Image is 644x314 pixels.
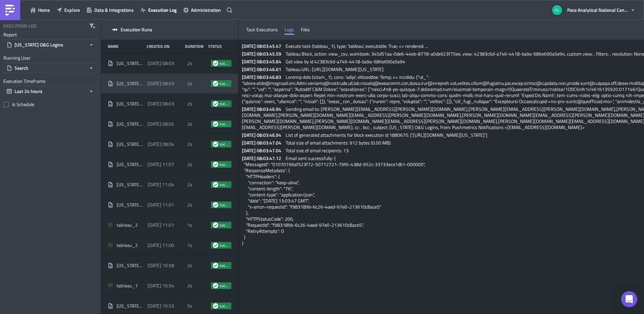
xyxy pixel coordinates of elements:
[242,155,425,247] span: Email sent successfully: { "MessageId": "01070199af523f72-50712721-79f6-438d-952c-33733ece1db1-00...
[3,63,97,73] button: Search
[286,66,384,73] span: Tableau URL: [URL][DOMAIN_NAME][US_STATE]
[567,6,628,13] span: Pace Analytical National Center for Testing and Innovation
[3,32,97,38] label: Report
[213,222,218,228] span: success
[187,141,192,147] span: 2s
[53,5,83,15] button: Explore
[213,202,218,208] span: success
[213,263,218,268] span: success
[213,283,218,288] span: success
[117,81,144,87] span: [US_STATE] O&G Logins
[220,61,229,66] span: success
[14,88,42,95] span: Last 24 hours
[551,4,563,16] img: Avatar
[242,50,285,57] span: [DATE] 08:03:45.59
[148,202,174,208] span: [DATE] 11:01
[14,64,28,71] span: Search
[117,182,144,188] span: [US_STATE] O&G Logins
[121,27,152,33] span: Execution Runs
[148,242,174,248] span: [DATE] 11:00
[213,101,218,106] span: success
[147,44,182,49] div: Created On
[301,25,310,35] div: Files
[87,21,97,31] button: Clear filters
[3,86,97,96] button: Last 24 hours
[27,5,53,15] button: Home
[242,155,285,162] span: [DATE] 08:03:47.12
[38,6,50,13] span: Home
[148,60,174,66] span: [DATE] 08:03
[14,41,63,48] span: [US_STATE] O&G Logins
[242,66,285,73] span: [DATE] 08:03:46.61
[117,121,144,127] span: [US_STATE] O&G Logins
[213,243,218,248] span: success
[117,242,138,248] span: tableau_2
[3,39,97,50] button: [US_STATE] O&G Logins
[83,5,137,15] button: Data & Integrations
[187,242,192,248] span: 1s
[3,101,97,107] label: Is Schedule
[220,283,229,288] span: success
[117,101,144,107] span: [US_STATE] O&G Logins
[242,58,285,65] span: [DATE] 08:03:45.64
[187,101,192,107] span: 2s
[185,44,205,49] div: Duration
[242,73,285,81] span: [DATE] 08:03:46.83
[242,105,285,113] span: [DATE] 08:03:46.94
[187,262,192,269] span: 2s
[213,162,218,167] span: success
[148,283,174,289] span: [DATE] 10:54
[220,121,229,127] span: success
[286,139,391,146] span: Total size of email attachments: 912 bytes (0.00 MB)
[187,283,192,289] span: 2s
[148,101,174,107] span: [DATE] 08:03
[220,222,229,228] span: success
[187,182,192,188] span: 2s
[94,6,134,13] span: Data & Integrations
[117,222,138,228] span: tableau_2
[548,3,639,18] button: Pace Analytical National Center for Testing and Innovation
[208,44,228,49] div: Status
[148,303,174,309] span: [DATE] 10:53
[3,55,97,61] label: Running User
[242,147,285,154] span: [DATE] 08:03:47.04
[148,262,174,269] span: [DATE] 10:58
[117,303,144,309] span: [US_STATE] O&G Logins
[213,142,218,147] span: success
[108,44,143,49] div: Name
[117,161,144,167] span: [US_STATE] O&G Logins
[213,61,218,66] span: success
[187,81,192,87] span: 2s
[220,101,229,106] span: success
[242,42,285,50] span: [DATE] 08:03:45.47
[148,141,174,147] span: [DATE] 08:04
[246,25,278,35] div: Task Executions
[191,6,221,13] span: Administration
[148,6,176,13] span: Execution Log
[180,5,224,15] a: Administration
[5,5,15,15] img: PushMetrics
[220,243,229,248] span: success
[621,291,637,307] div: Open Intercom Messenger
[187,303,192,309] span: 5s
[117,283,138,289] span: tableau_1
[220,263,229,268] span: success
[187,222,192,228] span: 1s
[187,202,192,208] span: 2s
[286,131,487,138] span: List of generated attachments for block execution id 1880675: ['[URL][DOMAIN_NAME][US_STATE]']
[220,142,229,147] span: success
[148,81,174,87] span: [DATE] 08:03
[242,139,285,146] span: [DATE] 08:03:47.04
[286,42,428,50] span: Execute task (tableau_1), type: 'tableau', executable: True; => rendered: ...
[148,182,174,188] span: [DATE] 11:04
[220,182,229,187] span: success
[220,303,229,309] span: success
[3,23,37,29] h4: Execution Log
[137,5,180,15] button: Execution Log
[64,6,80,13] span: Explore
[242,131,285,138] span: [DATE] 08:03:46.94
[213,121,218,127] span: success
